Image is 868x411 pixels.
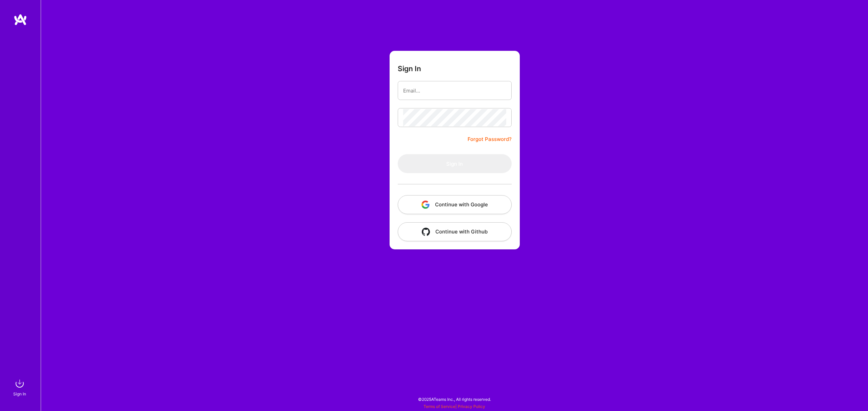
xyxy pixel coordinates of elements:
a: Terms of Service [423,404,455,409]
span: | [423,404,485,409]
img: icon [422,228,430,236]
img: icon [421,201,430,209]
div: Sign In [13,390,26,397]
button: Continue with Google [398,195,512,214]
input: Email... [403,82,506,99]
div: © 2025 ATeams Inc., All rights reserved. [41,391,868,408]
img: sign in [13,377,26,390]
button: Continue with Github [398,222,512,241]
a: Forgot Password? [468,135,512,143]
button: Sign In [398,154,512,173]
a: Privacy Policy [458,404,485,409]
a: sign inSign In [14,377,26,397]
img: logo [14,14,27,26]
h3: Sign In [398,64,421,73]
